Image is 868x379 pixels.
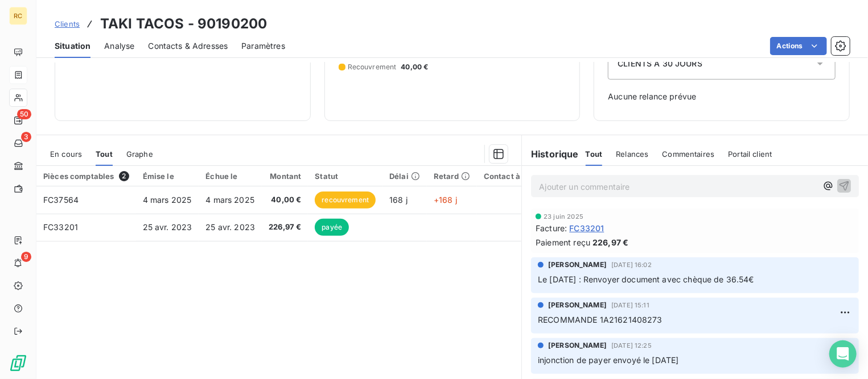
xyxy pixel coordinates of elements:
span: [PERSON_NAME] [548,260,607,270]
a: Clients [55,18,80,30]
span: 226,97 € [593,236,628,248]
span: 2 [119,171,129,181]
span: CLIENTS A 30 JOURS [618,58,702,69]
span: FC37564 [43,195,79,205]
span: 3 [21,132,31,142]
span: [PERSON_NAME] [548,340,607,351]
div: Délai [389,172,420,181]
span: Le [DATE] : Renvoyer document avec chèque de 36.54€ [538,274,754,284]
span: 25 avr. 2023 [205,222,255,232]
span: Analyse [104,40,134,52]
span: [DATE] 15:11 [611,302,649,309]
a: 3 [9,134,27,152]
span: [PERSON_NAME] [548,300,607,310]
div: Montant [269,172,301,181]
img: Logo LeanPay [9,354,27,372]
div: Open Intercom Messenger [829,340,857,368]
span: [DATE] 12:25 [611,342,652,349]
span: Paramètres [241,40,285,52]
span: Commentaires [663,149,715,159]
span: 40,00 € [269,194,301,206]
a: 50 [9,111,27,130]
span: payée [315,219,349,236]
span: Graphe [126,149,153,159]
div: Émise le [143,172,192,181]
span: Clients [55,19,80,28]
span: Facture : [536,222,567,234]
span: Portail client [728,149,772,159]
div: Échue le [205,172,255,181]
div: Pièces comptables [43,171,129,181]
span: 40,00 € [401,62,428,72]
span: recouvrement [315,191,376,209]
span: 50 [17,109,31,119]
span: 25 avr. 2023 [143,222,192,232]
span: En cours [50,149,82,159]
div: Contact à relancer [484,172,565,181]
span: Relances [616,149,648,159]
span: FC33201 [43,222,78,232]
h3: TAKI TACOS - 90190200 [100,14,267,34]
span: 4 mars 2025 [205,195,254,205]
span: [DATE] 16:02 [611,261,652,268]
span: 4 mars 2025 [143,195,192,205]
div: RC [9,7,27,25]
span: Aucune relance prévue [608,91,836,102]
span: Tout [96,149,113,159]
span: RECOMMANDE 1A21621408273 [538,315,663,324]
h6: Historique [522,147,579,161]
span: FC33201 [569,222,604,234]
span: injonction de payer envoyé le [DATE] [538,355,678,365]
span: 9 [21,252,31,262]
span: Paiement reçu [536,236,590,248]
span: Situation [55,40,90,52]
span: Recouvrement [348,62,397,72]
div: Statut [315,172,376,181]
span: Tout [586,149,603,159]
span: Contacts & Adresses [148,40,228,52]
span: 168 j [389,195,408,205]
span: 23 juin 2025 [544,213,583,220]
span: 226,97 € [269,222,301,233]
button: Actions [770,37,827,55]
span: +168 j [434,195,457,205]
div: Retard [434,172,470,181]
